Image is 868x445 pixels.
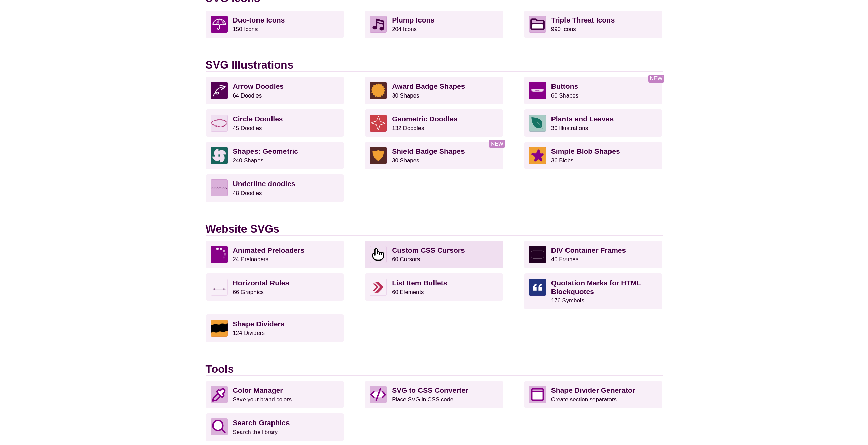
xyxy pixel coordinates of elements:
[365,109,503,137] a: Geometric Doodles132 Doodles
[233,125,262,131] small: 45 Doodles
[524,77,663,104] a: Buttons60 Shapes
[206,58,663,72] h2: SVG Illustrations
[206,109,344,137] a: Circle Doodles45 Doodles
[211,320,228,337] img: Waves section divider
[551,115,614,123] strong: Plants and Leaves
[392,115,458,123] strong: Geometric Doodles
[365,77,503,104] a: Award Badge Shapes30 Shapes
[233,279,290,287] strong: Horizontal Rules
[392,256,420,263] small: 60 Cursors
[211,115,228,132] img: svg double circle
[233,115,283,123] strong: Circle Doodles
[392,386,468,394] strong: SVG to CSS Converter
[529,82,546,99] img: button with arrow caps
[551,125,588,131] small: 30 Illustrations
[233,429,278,435] small: Search the library
[392,396,453,403] small: Place SVG in CSS code
[524,273,663,310] a: Quotation Marks for HTML Blockquotes176 Symbols
[524,241,663,268] a: DIV Container Frames40 Frames
[233,180,295,188] strong: Underline doodles
[392,157,419,164] small: 30 Shapes
[392,289,424,295] small: 60 Elements
[206,314,344,342] a: Shape Dividers124 Dividers
[211,82,228,99] img: twisting arrow
[211,279,228,296] img: Arrowhead caps on a horizontal rule line
[529,16,546,33] img: Folder icon
[551,16,615,24] strong: Triple Threat Icons
[206,11,344,38] a: Duo-tone Icons150 Icons
[370,279,387,296] img: Dual chevrons icon
[233,147,298,155] strong: Shapes: Geometric
[551,279,641,295] strong: Quotation Marks for HTML Blockquotes
[365,273,503,301] a: List Item Bullets60 Elements
[551,147,620,155] strong: Simple Blob Shapes
[551,82,578,90] strong: Buttons
[206,413,344,441] a: Search Graphics Search the library
[529,147,546,164] img: starfish blob
[206,241,344,268] a: Animated Preloaders24 Preloaders
[206,362,663,376] h2: Tools
[233,246,305,254] strong: Animated Preloaders
[370,147,387,164] img: Shield Badge Shape
[551,246,626,254] strong: DIV Container Frames
[524,11,663,38] a: Triple Threat Icons990 Icons
[524,109,663,137] a: Plants and Leaves30 Illustrations
[529,279,546,296] img: open quotation mark square and round
[233,419,290,427] strong: Search Graphics
[551,396,617,403] small: Create section separators
[551,386,635,394] strong: Shape Divider Generator
[233,92,262,99] small: 64 Doodles
[206,273,344,301] a: Horizontal Rules66 Graphics
[233,256,268,263] small: 24 Preloaders
[370,82,387,99] img: Award Badge Shape
[233,386,283,394] strong: Color Manager
[392,246,465,254] strong: Custom CSS Cursors
[365,142,503,169] a: Shield Badge Shapes30 Shapes
[211,246,228,263] img: spinning loading animation fading dots in circle
[524,142,663,169] a: Simple Blob Shapes36 Blobs
[233,330,265,336] small: 124 Dividers
[211,16,228,33] img: umbrella icon
[211,179,228,196] img: hand-drawn underline waves
[551,297,584,304] small: 176 Symbols
[392,16,435,24] strong: Plump Icons
[370,115,387,132] img: hand-drawn star outline doodle
[233,190,262,196] small: 48 Doodles
[211,147,228,164] img: pinwheel shape made of half circles over green background
[529,246,546,263] img: fancy vintage frame
[206,381,344,408] a: Color Manager Save your brand colors
[392,92,419,99] small: 30 Shapes
[370,16,387,33] img: Musical note icon
[392,26,417,32] small: 204 Icons
[370,246,387,263] img: Hand pointer icon
[206,142,344,169] a: Shapes: Geometric240 Shapes
[392,147,465,155] strong: Shield Badge Shapes
[392,125,424,131] small: 132 Doodles
[551,92,578,99] small: 60 Shapes
[233,16,285,24] strong: Duo-tone Icons
[551,256,578,263] small: 40 Frames
[365,241,503,268] a: Custom CSS Cursors60 Cursors
[551,157,573,164] small: 36 Blobs
[365,381,503,408] a: SVG to CSS Converter Place SVG in CSS code
[206,222,663,236] h2: Website SVGs
[529,115,546,132] img: vector leaf
[524,381,663,408] a: Shape Divider Generator Create section separators
[233,289,264,295] small: 66 Graphics
[392,82,465,90] strong: Award Badge Shapes
[551,26,576,32] small: 990 Icons
[233,320,285,328] strong: Shape Dividers
[206,77,344,104] a: Arrow Doodles64 Doodles
[233,82,284,90] strong: Arrow Doodles
[392,279,447,287] strong: List Item Bullets
[233,26,258,32] small: 150 Icons
[233,157,264,164] small: 240 Shapes
[233,396,292,403] small: Save your brand colors
[206,174,344,202] a: Underline doodles48 Doodles
[365,11,503,38] a: Plump Icons204 Icons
